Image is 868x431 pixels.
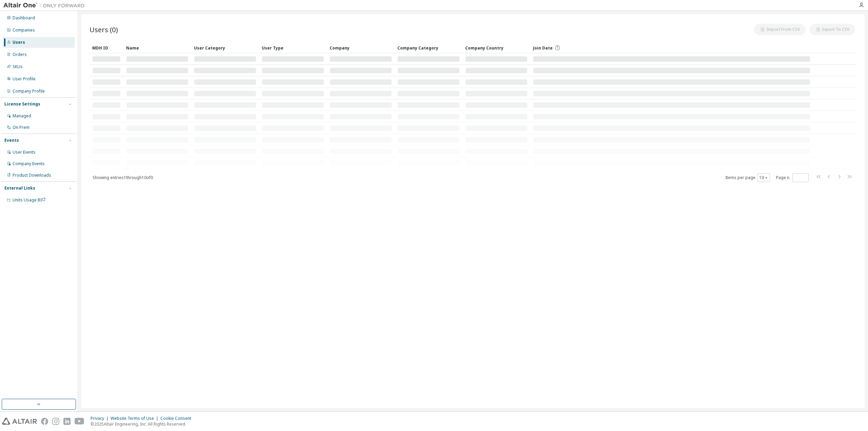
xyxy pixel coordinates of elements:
div: Company [330,42,392,53]
div: MDH ID [92,42,121,53]
div: Company Events [13,161,45,166]
div: Dashboard [13,15,35,21]
div: User Profile [13,76,36,82]
div: Orders [13,52,27,57]
span: Units Usage BI [13,197,46,203]
span: Page n. [776,173,809,182]
div: Users [13,40,25,45]
div: Company Category [397,42,460,53]
div: User Category [194,42,256,53]
span: Users (0) [90,25,118,34]
div: Events [4,138,19,143]
img: facebook.svg [41,418,48,425]
div: Privacy [91,416,111,421]
div: License Settings [4,101,40,107]
div: User Events [13,150,36,155]
button: Import From CSV [754,24,806,35]
svg: Date when the user was first added or directly signed up. If the user was deleted and later re-ad... [554,45,560,51]
img: linkedin.svg [63,418,71,425]
div: Managed [13,113,31,119]
button: Export To CSV [810,24,855,35]
div: User Type [262,42,324,53]
div: Product Downloads [13,173,51,178]
span: Join Date [533,45,553,51]
img: youtube.svg [75,418,84,425]
img: Altair One [3,2,88,9]
div: Company Profile [13,89,45,94]
button: 10 [759,175,768,180]
p: © 2025 Altair Engineering, Inc. All Rights Reserved. [91,421,195,427]
div: External Links [4,185,35,191]
div: On Prem [13,125,29,130]
div: Name [126,42,189,53]
div: Company Country [465,42,528,53]
div: Website Terms of Use [111,416,160,421]
span: Showing entries 1 through 10 of 0 [93,175,153,180]
div: Cookie Consent [160,416,195,421]
div: Companies [13,27,35,33]
img: altair_logo.svg [2,418,37,425]
div: SKUs [13,64,23,70]
span: Items per page [725,173,770,182]
img: instagram.svg [52,418,59,425]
